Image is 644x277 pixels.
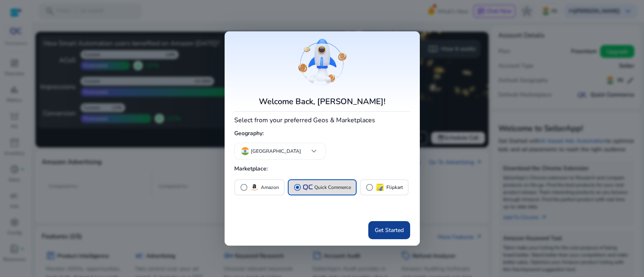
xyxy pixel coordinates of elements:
[375,226,404,234] span: Get Started
[261,183,279,192] p: Amazon
[251,148,301,155] p: [GEOGRAPHIC_DATA]
[368,221,410,239] button: Get Started
[250,183,259,192] img: amazon.svg
[303,185,313,190] img: QC-logo.svg
[241,147,249,155] img: in.svg
[293,183,301,191] span: radio_button_checked
[375,183,385,192] img: flipkart.svg
[234,162,410,176] h5: Marketplace:
[309,146,319,156] span: keyboard_arrow_down
[314,183,351,192] p: Quick Commerce
[386,183,403,192] p: Flipkart
[240,183,248,191] span: radio_button_unchecked
[365,183,374,191] span: radio_button_unchecked
[234,127,410,140] h5: Geography:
